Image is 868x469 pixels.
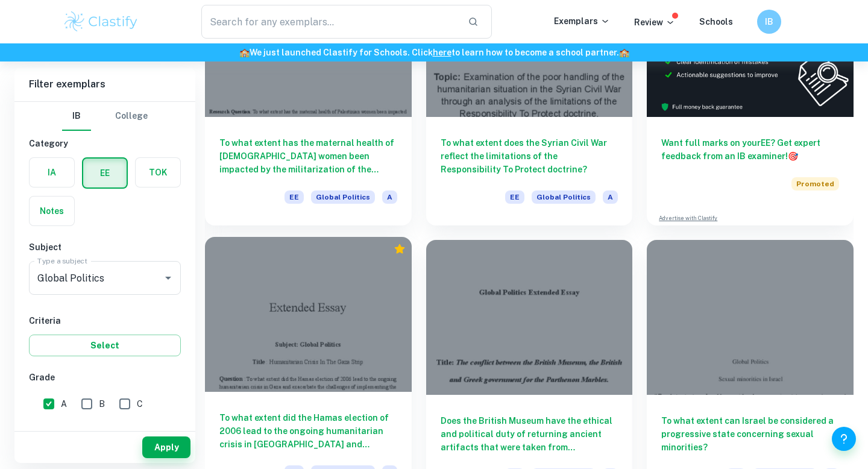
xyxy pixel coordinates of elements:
[99,397,105,411] span: B
[285,190,304,204] span: EE
[160,269,177,286] button: Open
[29,241,181,254] h6: Subject
[661,136,839,163] h6: Want full marks on your EE ? Get expert feedback from an IB examiner!
[62,102,91,131] button: IB
[2,46,866,59] h6: We just launched Clastify for Schools. Click to learn how to become a school partner.
[219,136,397,176] h6: To what extent has the maternal health of [DEMOGRAPHIC_DATA] women been impacted by the militariz...
[29,314,181,327] h6: Criteria
[382,190,397,204] span: A
[61,397,67,411] span: A
[136,158,180,187] button: TOK
[554,14,610,28] p: Exemplars
[29,371,181,384] h6: Grade
[37,256,87,266] label: Type a subject
[788,151,798,161] span: 🎯
[83,159,127,187] button: EE
[201,5,458,39] input: Search for any exemplars...
[142,436,190,458] button: Apply
[441,414,618,454] h6: Does the British Museum have the ethical and political duty of returning ancient artifacts that w...
[29,335,181,356] button: Select
[14,68,195,101] h6: Filter exemplars
[791,177,839,190] span: Promoted
[63,10,139,34] img: Clastify logo
[239,48,250,57] span: 🏫
[30,158,74,187] button: IA
[62,102,148,131] div: Filter type choice
[219,411,397,451] h6: To what extent did the Hamas election of 2006 lead to the ongoing humanitarian crisis in [GEOGRAP...
[433,48,451,57] a: here
[394,243,406,255] div: Premium
[659,214,717,222] a: Advertise with Clastify
[619,48,629,57] span: 🏫
[634,16,675,29] p: Review
[311,190,375,204] span: Global Politics
[505,190,524,204] span: EE
[115,102,148,131] button: College
[763,15,776,28] h6: IB
[832,427,856,451] button: Help and Feedback
[137,397,143,411] span: C
[603,190,618,204] span: A
[699,17,733,27] a: Schools
[29,137,181,150] h6: Category
[441,136,618,176] h6: To what extent does the Syrian Civil War reflect the limitations of the Responsibility To Protect...
[757,10,781,34] button: IB
[30,197,74,225] button: Notes
[532,190,596,204] span: Global Politics
[661,414,839,454] h6: To what extent can Israel be considered a progressive state concerning sexual minorities?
